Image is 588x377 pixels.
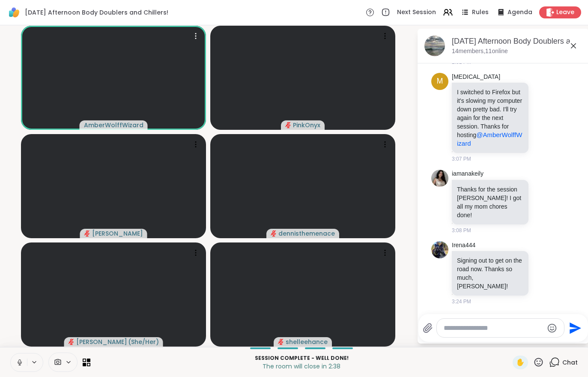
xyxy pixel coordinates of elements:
[271,230,277,236] span: audio-muted
[69,339,75,345] span: audio-muted
[84,230,90,236] span: audio-muted
[556,8,574,17] span: Leave
[452,36,582,47] div: [DATE] Afternoon Body Doublers and Chillers!, [DATE]
[516,357,525,368] span: ✋
[452,227,471,234] span: 3:08 PM
[84,121,143,129] span: AmberWolffWizard
[286,338,328,346] span: shelleehance
[397,8,436,17] span: Next Session
[278,339,284,345] span: audio-muted
[457,131,522,147] span: @AmberWolffWizard
[472,8,489,17] span: Rules
[562,358,578,367] span: Chat
[437,75,443,87] span: M
[547,323,557,333] button: Emoji picker
[452,47,508,56] p: 14 members, 11 online
[7,5,21,20] img: ShareWell Logomark
[457,185,523,219] p: Thanks for the session [PERSON_NAME]! I got all my mom chores done!
[452,298,471,305] span: 3:24 PM
[76,338,127,346] span: [PERSON_NAME]
[424,36,445,56] img: Wednesday Afternoon Body Doublers and Chillers!, Sep 10
[457,88,523,148] p: I switched to Firefox but it's slowing my computer down pretty bad. I'll try again for the next s...
[96,362,507,371] p: The room will close in 2:38
[25,8,168,17] span: [DATE] Afternoon Body Doublers and Chillers!
[128,338,159,346] span: ( She/Her )
[444,324,543,332] textarea: Type your message
[452,170,484,178] a: iamanakeily
[564,318,584,338] button: Send
[278,229,335,238] span: dennisthemenace
[285,122,291,128] span: audio-muted
[452,73,500,81] a: [MEDICAL_DATA]
[96,354,507,362] p: Session Complete - well done!
[92,229,143,238] span: [PERSON_NAME]
[431,241,448,258] img: https://sharewell-space-live.sfo3.digitaloceanspaces.com/user-generated/ecc5de3d-c14c-4f76-90ec-f...
[457,256,523,290] p: Signing out to get on the road now. Thanks so much, [PERSON_NAME]!
[452,155,471,163] span: 3:07 PM
[293,121,320,129] span: PinkOnyx
[507,8,532,17] span: Agenda
[431,170,448,187] img: https://sharewell-space-live.sfo3.digitaloceanspaces.com/user-generated/22ef1fea-5b0e-4312-91bf-f...
[452,241,475,250] a: Irena444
